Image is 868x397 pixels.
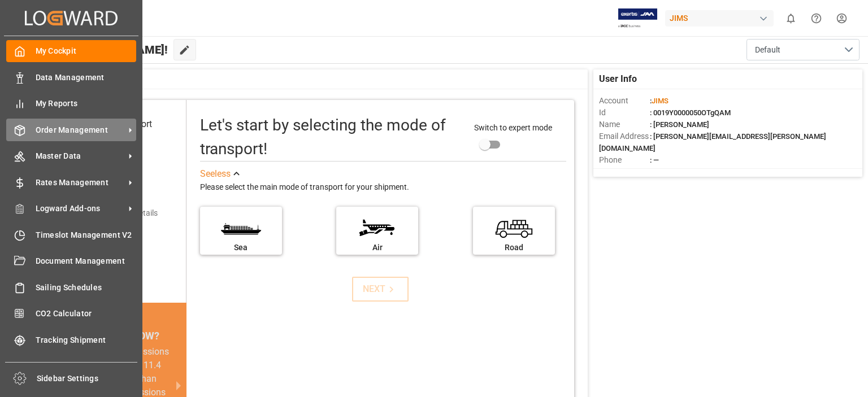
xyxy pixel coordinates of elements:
span: : [PERSON_NAME] [650,120,709,129]
span: Sailing Schedules [36,282,137,294]
span: Account Type [599,166,650,178]
a: Timeslot Management V2 [6,224,136,246]
a: Sailing Schedules [6,276,136,298]
button: open menu [747,39,860,60]
span: My Reports [36,98,137,110]
div: Road [479,242,549,254]
div: Add shipping details [87,207,158,219]
div: Let's start by selecting the mode of transport! [200,114,463,161]
div: Sea [206,242,276,254]
a: My Cockpit [6,40,136,62]
span: : [PERSON_NAME][EMAIL_ADDRESS][PERSON_NAME][DOMAIN_NAME] [599,132,826,152]
img: Exertis%20JAM%20-%20Email%20Logo.jpg_1722504956.jpg [618,8,657,28]
span: Logward Add-ons [36,203,125,215]
span: : Shipper [650,168,678,176]
span: : 0019Y0000050OTgQAM [650,108,731,117]
span: : [650,97,669,105]
span: Id [599,107,650,119]
span: Order Management [36,124,125,136]
a: CO2 Calculator [6,303,136,325]
a: My Reports [6,93,136,115]
span: Account [599,95,650,107]
span: Email Address [599,130,650,142]
span: Hello [PERSON_NAME]! [46,39,168,60]
button: NEXT [352,277,409,302]
div: JIMS [665,10,774,27]
span: JIMS [652,97,669,105]
div: Please select the main mode of transport for your shipment. [200,181,566,194]
span: Rates Management [36,177,125,189]
span: Timeslot Management V2 [36,229,137,241]
span: : — [650,156,659,164]
button: Help Center [804,6,829,31]
a: Document Management [6,250,136,272]
span: My Cockpit [36,45,137,57]
span: Switch to expert mode [474,123,552,132]
span: Document Management [36,255,137,267]
span: Name [599,119,650,130]
button: JIMS [665,7,778,29]
span: Sidebar Settings [37,373,138,385]
span: Master Data [36,150,125,162]
span: Tracking Shipment [36,334,137,346]
a: Data Management [6,66,136,88]
span: CO2 Calculator [36,308,137,320]
span: Default [755,44,780,56]
div: Air [342,242,413,254]
button: show 0 new notifications [778,6,804,31]
div: See less [200,167,231,181]
div: NEXT [363,282,397,296]
span: User Info [599,72,637,86]
a: Tracking Shipment [6,329,136,351]
span: Data Management [36,72,137,84]
span: Phone [599,154,650,166]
